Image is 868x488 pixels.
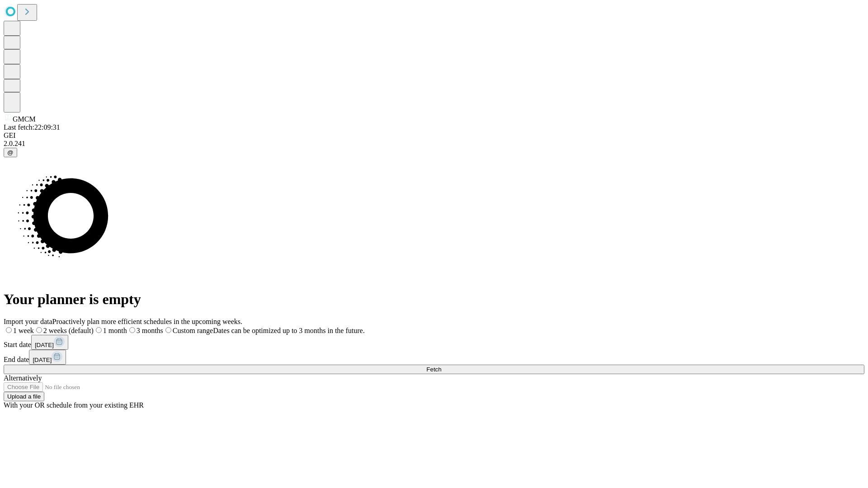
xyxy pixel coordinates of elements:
[4,350,864,365] div: End date
[4,148,17,157] button: @
[173,327,213,334] span: Custom range
[43,327,94,334] span: 2 weeks (default)
[4,140,864,148] div: 2.0.241
[129,327,135,333] input: 3 months
[4,318,52,325] span: Import your data
[4,291,864,308] h1: Your planner is empty
[213,327,364,334] span: Dates can be optimized up to 3 months in the future.
[103,327,127,334] span: 1 month
[4,131,864,140] div: GEI
[36,327,42,333] input: 2 weeks (default)
[13,327,34,334] span: 1 week
[4,401,144,409] span: With your OR schedule from your existing EHR
[165,327,171,333] input: Custom rangeDates can be optimized up to 3 months in the future.
[4,374,42,382] span: Alternatively
[426,366,441,373] span: Fetch
[29,350,66,365] button: [DATE]
[137,327,163,334] span: 3 months
[96,327,102,333] input: 1 month
[4,335,864,350] div: Start date
[4,123,60,131] span: Last fetch: 22:09:31
[4,365,864,374] button: Fetch
[4,392,44,401] button: Upload a file
[6,327,12,333] input: 1 week
[52,318,242,325] span: Proactively plan more efficient schedules in the upcoming weeks.
[33,357,52,363] span: [DATE]
[31,335,68,350] button: [DATE]
[7,149,14,156] span: @
[35,342,54,348] span: [DATE]
[13,115,36,123] span: GMCM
